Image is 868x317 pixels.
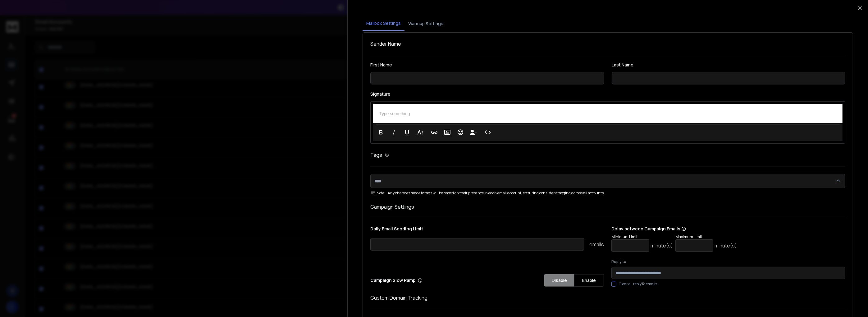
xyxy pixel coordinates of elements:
[401,126,413,138] button: Underline (Ctrl+U)
[370,151,382,159] h1: Tags
[544,274,574,287] button: Disable
[455,126,466,138] button: Emoticons
[441,126,453,138] button: Insert Image (Ctrl+P)
[370,92,845,96] label: Signature
[468,126,479,138] button: Insert Unsubscribe Link
[482,126,494,138] button: Code View
[675,234,737,239] p: Maximum Limit
[370,63,604,67] label: First Name
[370,191,845,196] div: Any changes made to tags will be based on their presence in each email account, ensuring consiste...
[611,259,845,264] label: Reply to
[370,203,845,211] h1: Campaign Settings
[404,17,447,30] button: Warmup Settings
[611,226,737,232] p: Delay between Campaign Emails
[370,226,604,234] p: Daily Email Sending Limit
[414,126,426,138] button: More Text
[715,242,737,249] p: minute(s)
[370,277,423,283] p: Campaign Slow Ramp
[370,40,845,48] h1: Sender Name
[651,242,673,249] p: minute(s)
[428,126,440,138] button: Insert Link (Ctrl+K)
[375,126,387,138] button: Bold (Ctrl+B)
[574,274,604,287] button: Enable
[589,241,604,248] p: emails
[611,234,673,239] p: Minimum Limit
[619,282,657,287] label: Clear all replyTo emails
[611,63,845,67] label: Last Name
[370,191,385,196] span: Note:
[388,126,400,138] button: Italic (Ctrl+I)
[370,294,845,301] h1: Custom Domain Tracking
[363,16,404,31] button: Mailbox Settings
